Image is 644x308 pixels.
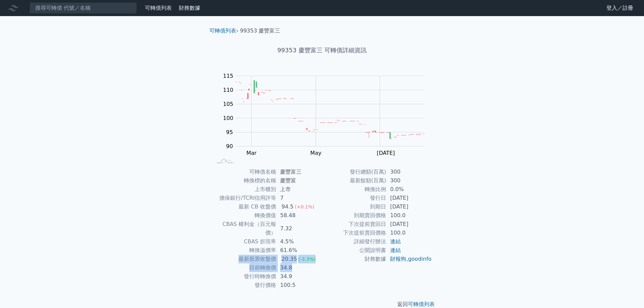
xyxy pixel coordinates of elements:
a: 財務數據 [179,5,200,11]
td: 100.0 [386,211,432,220]
tspan: May [310,150,321,156]
div: 94.5 [280,202,295,211]
tspan: 100 [223,115,233,121]
li: 99353 慶豐富三 [240,27,280,35]
td: 財務數據 [322,255,386,263]
td: 34.8 [276,263,322,272]
a: goodinfo [408,256,431,262]
input: 搜尋可轉債 代號／名稱 [30,2,137,14]
td: 100.0 [386,229,432,237]
td: 61.6% [276,246,322,255]
td: CBAS 權利金（百元報價） [212,220,276,237]
td: 下次提前賣回價格 [322,229,386,237]
td: 公開說明書 [322,246,386,255]
tspan: 105 [223,101,233,107]
tspan: 95 [226,129,233,135]
a: 可轉債列表 [209,27,236,34]
tspan: [DATE] [377,150,395,156]
tspan: 110 [223,87,233,93]
a: 可轉債列表 [145,5,172,11]
td: CBAS 折現率 [212,237,276,246]
td: 0.0% [386,185,432,194]
td: 58.48 [276,211,322,220]
td: 轉換比例 [322,185,386,194]
td: 轉換標的名稱 [212,176,276,185]
div: 聊天小工具 [610,276,644,308]
td: 到期日 [322,202,386,211]
iframe: Chat Widget [610,276,644,308]
tspan: 115 [223,73,233,79]
span: (-3.3%) [298,256,316,262]
tspan: Mar [247,150,257,156]
td: 300 [386,168,432,176]
td: , [386,255,432,263]
td: 發行價格 [212,281,276,290]
td: 發行總額(百萬) [322,168,386,176]
td: 詳細發行辦法 [322,237,386,246]
tspan: 90 [226,143,233,149]
td: [DATE] [386,202,432,211]
li: › [209,27,238,35]
td: 上市 [276,185,322,194]
a: 連結 [390,238,401,245]
td: 轉換價值 [212,211,276,220]
td: 發行日 [322,194,386,202]
td: 最新餘額(百萬) [322,176,386,185]
a: 連結 [390,247,401,253]
td: 轉換溢價率 [212,246,276,255]
td: 7.32 [276,220,322,237]
td: 100.5 [276,281,322,290]
a: 登入／註冊 [601,3,639,13]
td: 慶豐富 [276,176,322,185]
td: 最新股票收盤價 [212,255,276,263]
td: 可轉債名稱 [212,168,276,176]
div: 20.35 [280,255,298,263]
g: Chart [220,73,434,170]
td: 到期賣回價格 [322,211,386,220]
td: 下次提前賣回日 [322,220,386,229]
td: 4.5% [276,237,322,246]
td: 最新 CB 收盤價 [212,202,276,211]
a: 可轉債列表 [408,301,435,307]
td: 擔保銀行/TCRI信用評等 [212,194,276,202]
td: 300 [386,176,432,185]
td: [DATE] [386,220,432,229]
td: 34.9 [276,272,322,281]
td: 7 [276,194,322,202]
td: 目前轉換價 [212,263,276,272]
td: 上市櫃別 [212,185,276,194]
td: 發行時轉換價 [212,272,276,281]
td: [DATE] [386,194,432,202]
span: (+0.1%) [295,204,314,209]
td: 慶豐富三 [276,168,322,176]
h1: 99353 慶豐富三 可轉債詳細資訊 [204,46,440,55]
a: 財報狗 [390,256,406,262]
